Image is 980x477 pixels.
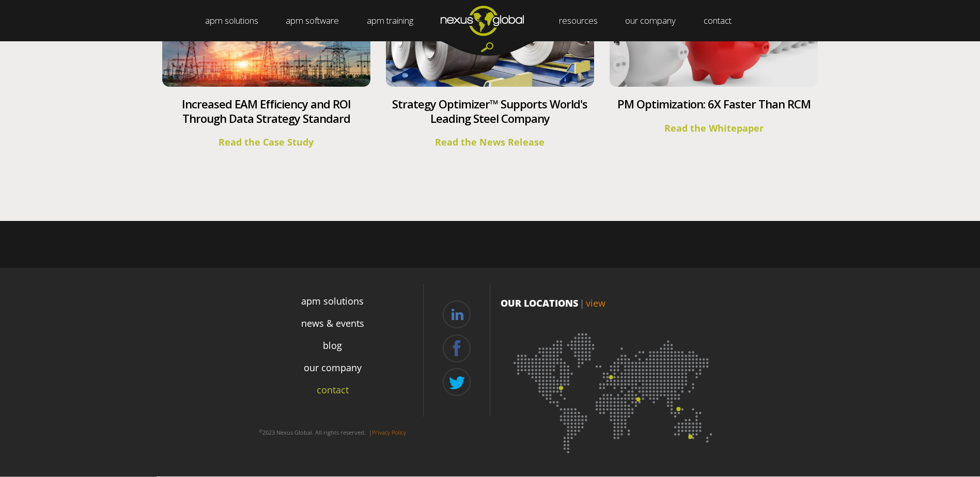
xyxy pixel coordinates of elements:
sup: © [259,428,262,434]
a: PM Optimization: 6X Faster Than RCM [617,96,811,112]
a: Increased EAM Efficiency and ROI Through Data Strategy Standard [182,96,351,126]
div: Navigation Menu [242,290,423,420]
span: | [580,297,584,309]
a: apm solutions [301,294,364,308]
a: news & events [301,316,364,330]
p: OUR LOCATIONS [501,296,728,310]
a: contact [317,383,349,397]
a: Strategy Optimizer™ Supports World's Leading Steel Company [392,96,587,126]
a: our company [304,361,362,375]
a: Privacy Policy [372,428,406,436]
p: 2023 Nexus Global. All rights reserved. | [242,424,423,441]
img: Location map [501,320,728,459]
a: blog [323,339,342,353]
a: view [586,297,605,309]
a: Read the Case Study [219,136,314,148]
a: Read the Whitepaper [664,122,764,134]
a: Read the News Release [435,136,545,148]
